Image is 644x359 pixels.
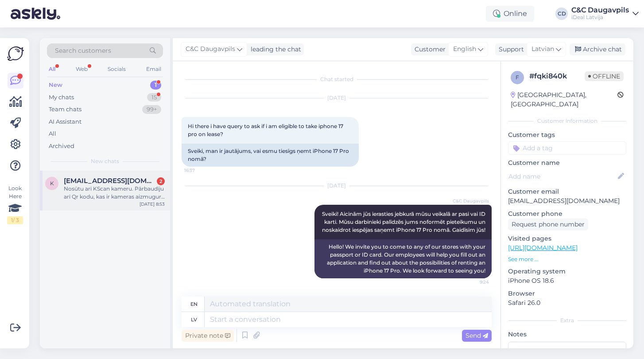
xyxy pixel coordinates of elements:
a: [URL][DOMAIN_NAME] [508,244,578,252]
div: # fqki840k [529,71,585,82]
div: Sveiki, man ir jautājums, vai esmu tiesīgs ņemt iPhone 17 Pro nomā? [182,144,359,167]
div: [GEOGRAPHIC_DATA], [GEOGRAPHIC_DATA] [511,90,617,109]
p: iPhone OS 18.6 [508,276,626,285]
div: C&C Daugavpils [571,7,629,14]
div: All [47,63,57,75]
p: Customer tags [508,130,626,140]
div: Support [495,45,524,54]
p: Customer name [508,158,626,168]
input: Add name [508,172,616,181]
div: Email [144,63,163,75]
div: 1 [150,81,161,90]
div: Archived [49,142,74,151]
div: Web [74,63,89,75]
div: Look Here [7,184,23,224]
div: Hello! We invite you to come to any of our stores with your passport or ID card. Our employees wi... [314,239,492,278]
span: Search customers [55,46,111,55]
span: Sveiki! Aicinām jūs ierasties jebkurā mūsu veikalā ar pasi vai ID karti. Mūsu darbinieki palīdzēs... [322,211,487,233]
a: C&C DaugavpilsiDeal Latvija [571,7,639,21]
div: [DATE] 8:53 [140,201,165,207]
div: Archive chat [570,43,625,55]
span: Send [466,332,488,339]
div: Nosūtu arī KScan kameru. Pārbaudīju arī Qr kodu, kas ir kameras aizmugurē - mana ierīce šo Qr kod... [64,185,165,201]
div: 2 [157,177,165,185]
p: Customer email [508,187,626,196]
div: Customer [411,45,446,54]
div: All [49,129,56,138]
div: Team chats [49,105,81,114]
div: Socials [106,63,128,75]
div: Customer information [508,117,626,125]
span: 16:37 [184,167,217,174]
span: k [50,180,54,187]
input: Add a tag [508,141,626,155]
div: Online [486,6,534,22]
span: Latvian [531,44,554,54]
p: Notes [508,330,626,339]
div: 99+ [142,105,161,114]
div: [DATE] [182,182,492,190]
span: C&C Daugavpils [453,198,489,204]
div: 15 [147,93,161,102]
p: [EMAIL_ADDRESS][DOMAIN_NAME] [508,196,626,206]
span: C&C Daugavpils [186,44,235,54]
div: Chat started [182,75,492,83]
div: en [190,297,198,312]
img: Askly Logo [7,45,24,62]
div: New [49,81,62,90]
div: CD [555,8,568,20]
div: leading the chat [247,45,301,54]
div: Private note [182,330,234,342]
span: New chats [91,157,119,165]
div: iDeal Latvija [571,14,629,21]
div: Extra [508,316,626,324]
span: katrina.vorslova@gmail.com [64,177,156,185]
div: My chats [49,93,74,102]
div: [DATE] [182,94,492,102]
p: See more ... [508,255,626,263]
div: AI Assistant [49,117,81,126]
span: f [516,74,519,81]
span: 9:24 [456,279,489,285]
p: Operating system [508,267,626,276]
p: Visited pages [508,234,626,243]
div: Request phone number [508,219,588,230]
p: Browser [508,289,626,298]
p: Safari 26.0 [508,298,626,308]
div: 1 / 3 [7,216,23,224]
div: lv [191,312,197,327]
p: Customer phone [508,209,626,219]
span: Hi there i have query to ask if i am eligible to take iphone 17 pro on lease? [188,123,345,137]
span: Offline [585,71,624,81]
span: English [453,44,476,54]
